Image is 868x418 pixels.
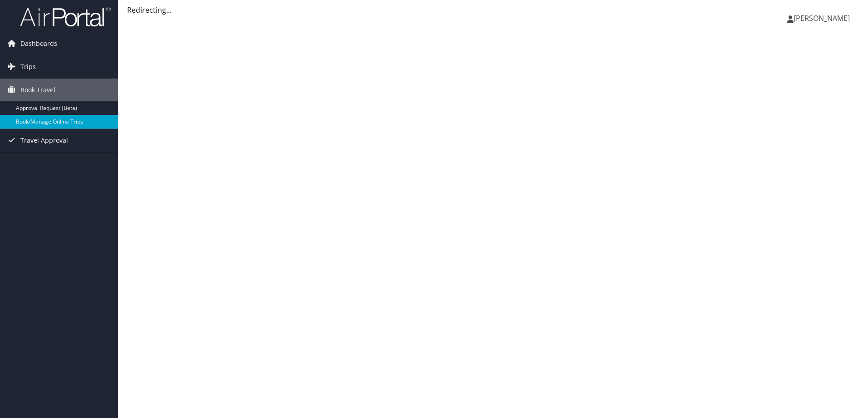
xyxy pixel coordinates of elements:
[20,55,36,78] span: Trips
[20,79,55,101] span: Book Travel
[20,6,111,27] img: airportal-logo.png
[127,5,859,15] div: Redirecting...
[787,5,859,32] a: [PERSON_NAME]
[794,13,850,23] span: [PERSON_NAME]
[20,129,68,152] span: Travel Approval
[20,32,57,55] span: Dashboards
